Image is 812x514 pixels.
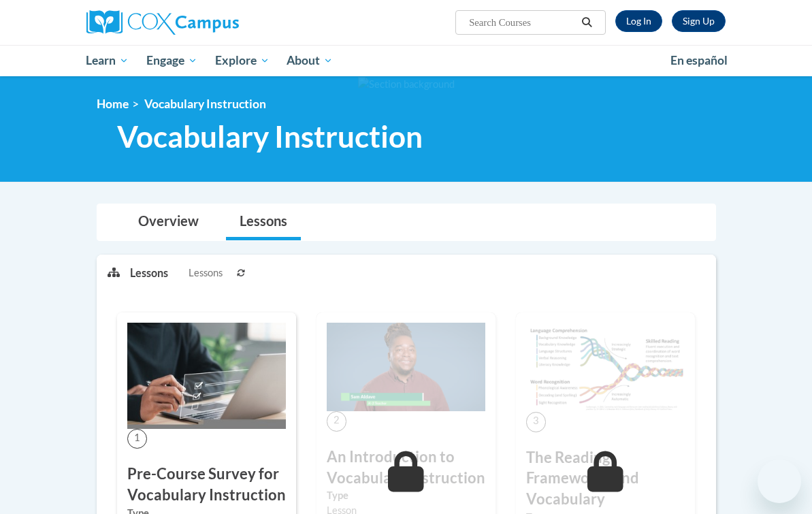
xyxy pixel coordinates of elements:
[137,45,206,76] a: Engage
[526,412,546,432] span: 3
[327,411,346,431] span: 2
[358,77,455,92] img: Section background
[215,52,270,69] span: Explore
[127,464,286,506] h3: Pre-Course Survey for Vocabulary Instruction
[127,323,286,429] img: Course Image
[672,10,726,32] a: Register
[144,97,266,111] span: Vocabulary Instruction
[146,52,197,69] span: Engage
[189,266,223,280] span: Lessons
[130,266,168,280] p: Lessons
[327,447,485,489] h3: An Introduction to Vocabulary Instruction
[226,204,301,240] a: Lessons
[127,429,147,449] span: 1
[327,488,485,503] label: Type
[581,18,593,28] i: 
[287,52,333,69] span: About
[86,52,129,69] span: Learn
[78,45,138,76] a: Learn
[278,45,342,76] a: About
[758,460,801,503] iframe: Button to launch messaging window
[97,97,129,111] a: Home
[526,323,685,412] img: Course Image
[206,45,278,76] a: Explore
[576,14,597,31] button: Search
[86,10,286,35] a: Cox Campus
[86,10,239,35] img: Cox Campus
[327,323,485,412] img: Course Image
[526,447,685,510] h3: The Reading Frameworks and Vocabulary
[468,14,576,31] input: Search Courses
[670,53,728,67] span: En español
[615,10,662,32] a: Log In
[117,118,423,155] span: Vocabulary Instruction
[76,45,736,76] div: Main menu
[125,204,212,240] a: Overview
[662,46,736,75] a: En español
